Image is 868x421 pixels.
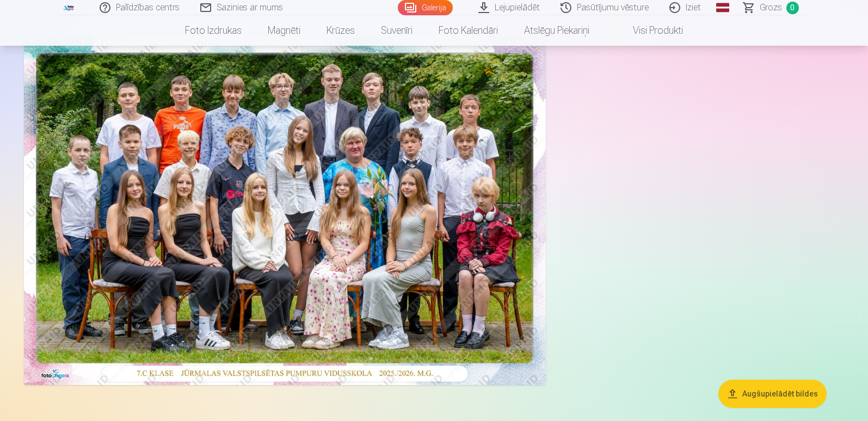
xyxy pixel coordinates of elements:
[511,15,602,46] a: Atslēgu piekariņi
[368,15,426,46] a: Suvenīri
[255,15,313,46] a: Magnēti
[426,15,511,46] a: Foto kalendāri
[63,4,75,11] img: /fa3
[172,15,255,46] a: Foto izdrukas
[760,1,782,14] span: Grozs
[718,380,827,408] button: Augšupielādēt bildes
[313,15,368,46] a: Krūzes
[602,15,696,46] a: Visi produkti
[786,2,799,14] span: 0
